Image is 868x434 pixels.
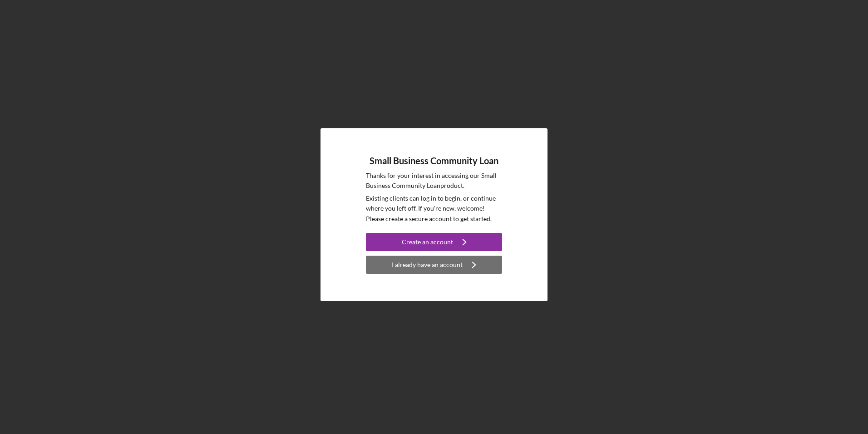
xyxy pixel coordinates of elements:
[370,156,498,166] h4: Small Business Community Loan
[366,193,502,224] p: Existing clients can log in to begin, or continue where you left off. If you're new, welcome! Ple...
[366,233,502,253] a: Create an account
[402,233,453,251] div: Create an account
[366,233,502,251] button: Create an account
[366,256,502,274] button: I already have an account
[366,171,502,191] p: Thanks for your interest in accessing our Small Business Community Loan product.
[392,256,463,274] div: I already have an account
